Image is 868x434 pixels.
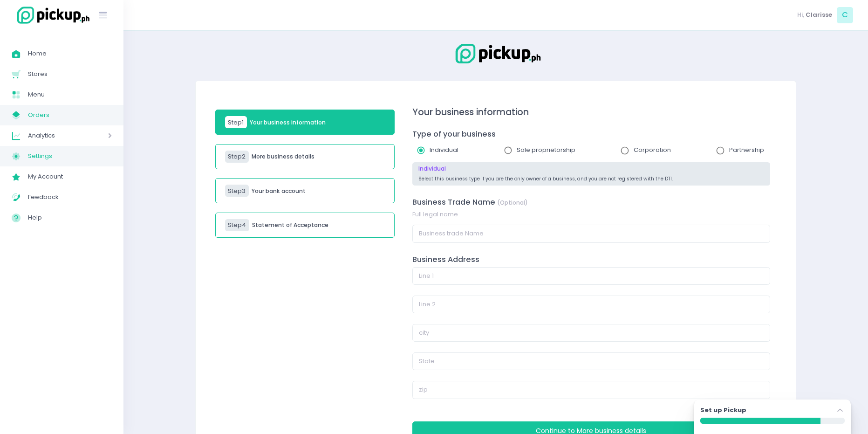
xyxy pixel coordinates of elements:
[517,145,575,154] span: Sole proprietorship
[28,89,112,101] span: Menu
[497,199,528,207] span: (Optional)
[28,130,82,142] span: Analytics
[28,109,112,121] span: Orders
[412,381,770,399] input: zip
[412,324,770,342] input: city
[225,151,249,163] div: Step 2
[28,68,112,80] span: Stores
[252,222,328,228] h5: Statement of Acceptance
[12,5,91,25] img: logo
[252,153,314,160] h5: More business details
[250,119,326,126] h5: Your business information
[412,267,770,285] input: Line 1
[729,145,764,154] span: Partnership
[225,219,249,231] div: Step 4
[806,10,832,20] span: Clarisse
[449,42,542,65] img: Logo
[28,171,112,183] span: My Account
[412,352,770,370] input: State
[225,116,247,128] div: Step 1
[700,406,746,415] label: Set up Pickup
[252,188,306,194] h5: Your bank account
[28,191,112,203] span: Feedback
[412,296,770,313] input: Line 2
[412,198,770,207] h5: Business Trade Name
[418,165,764,172] h5: Individual
[418,175,764,183] p: Select this business type if you are the only owner of a business, and you are not registered wit...
[412,210,770,219] div: Full legal name
[412,130,770,139] h5: Type of your business
[412,255,770,264] h5: Business Address
[412,107,770,117] h3: Your business information
[797,10,804,20] span: Hi,
[225,185,249,197] div: Step 3
[430,145,458,154] span: Individual
[28,212,112,224] span: Help
[28,150,112,162] span: Settings
[28,48,112,60] span: Home
[837,7,853,23] span: C
[412,225,770,242] input: Business trade Name
[634,145,671,154] span: Corporation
